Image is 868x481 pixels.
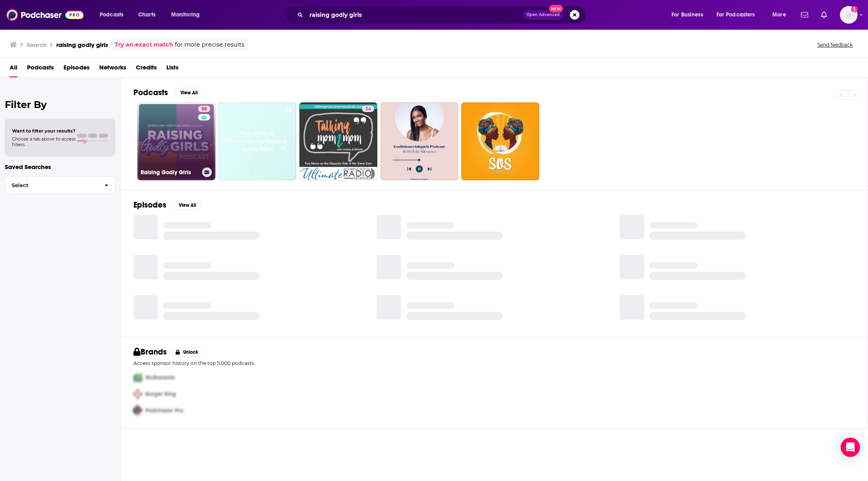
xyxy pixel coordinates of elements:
[772,9,786,20] span: More
[133,88,203,98] a: PodcastsView All
[671,9,703,20] span: For Business
[5,99,115,110] h2: Filter By
[94,8,134,21] button: open menu
[63,61,90,77] a: Episodes
[27,41,47,49] h3: Search
[12,128,76,134] span: Want to filter your results?
[166,8,210,21] button: open menu
[365,105,371,113] span: 34
[6,7,84,22] img: Podchaser - Follow, Share and Rate Podcasts
[526,13,560,17] span: Open Advanced
[840,6,858,24] img: User Profile
[767,8,796,21] button: open menu
[145,391,176,397] span: Burger King
[362,106,374,112] a: 34
[133,8,160,21] a: Charts
[56,41,108,49] h3: raising godly girls
[133,88,168,98] h2: Podcasts
[5,183,98,188] span: Select
[133,200,166,210] h2: Episodes
[137,102,215,180] a: 58Raising Godly Girls
[170,347,204,357] button: Unlock
[851,6,858,12] svg: Add a profile image
[306,8,523,21] input: Search podcasts, credits, & more...
[133,360,855,366] p: Access sponsor history on the top 5,000 podcasts.
[5,163,115,171] p: Saved Searches
[133,200,202,210] a: EpisodesView All
[5,176,115,194] button: Select
[717,9,755,20] span: For Podcasters
[130,369,145,386] img: First Pro Logo
[175,40,244,49] span: for more precise results
[549,5,563,12] span: New
[100,9,123,20] span: Podcasts
[99,61,126,77] a: Networks
[201,105,207,113] span: 58
[166,61,178,77] a: Lists
[115,40,173,49] a: Try an exact match
[136,61,157,77] a: Credits
[815,41,855,48] button: Send feedback
[10,61,17,77] a: All
[12,136,76,147] span: Choose a tab above to access filters.
[198,106,210,112] a: 58
[840,6,858,24] button: Show profile menu
[171,9,200,20] span: Monitoring
[666,8,713,21] button: open menu
[841,438,860,457] div: Open Intercom Messenger
[145,407,183,414] span: Podchaser Pro
[798,8,811,22] a: Show notifications dropdown
[130,402,145,419] img: Third Pro Logo
[292,6,594,24] div: Search podcasts, credits, & more...
[818,8,830,22] a: Show notifications dropdown
[711,8,767,21] button: open menu
[145,374,175,381] span: McDonalds
[138,9,156,20] span: Charts
[141,169,199,176] h3: Raising Godly Girls
[174,88,203,98] button: View All
[133,347,167,357] h2: Brands
[299,102,377,180] a: 34
[840,6,858,24] span: Logged in as ZoeJethani
[523,10,563,20] button: Open AdvancedNew
[27,61,54,77] a: Podcasts
[173,200,202,210] button: View All
[130,386,145,402] img: Second Pro Logo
